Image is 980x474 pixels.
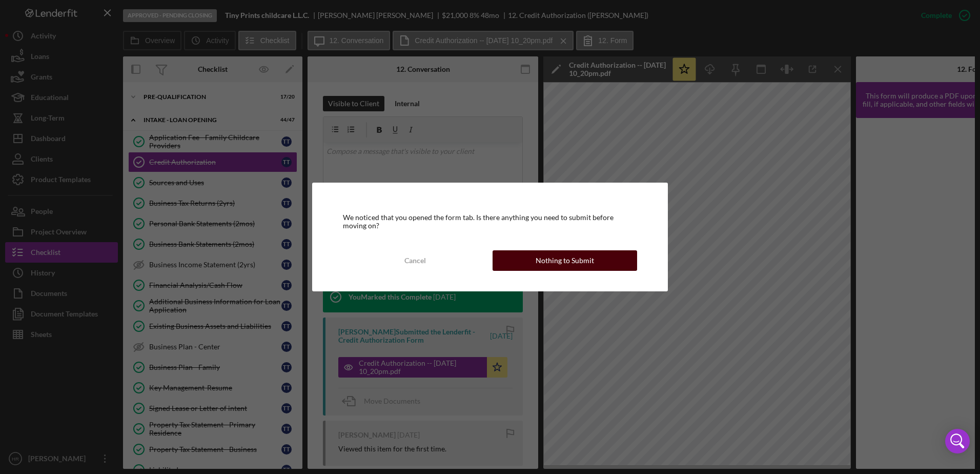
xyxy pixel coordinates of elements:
div: Open Intercom Messenger [945,429,970,453]
div: Nothing to Submit [536,250,594,271]
button: Cancel [343,250,487,271]
div: Cancel [404,250,426,271]
div: We noticed that you opened the form tab. Is there anything you need to submit before moving on? [343,213,637,230]
button: Nothing to Submit [493,250,637,271]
